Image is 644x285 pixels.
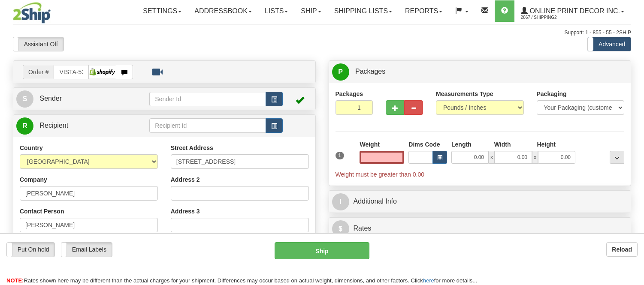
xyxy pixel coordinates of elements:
span: 2867 / Shipping2 [521,13,585,22]
a: P Packages [332,63,628,81]
span: P [332,63,349,81]
label: Put On hold [7,243,54,256]
label: Company [20,175,47,184]
span: x [489,151,495,164]
input: Enter a location [171,154,309,169]
label: Length [451,140,472,149]
img: logo2867.jpg [13,2,51,24]
label: Email Labels [61,243,112,256]
a: Reports [399,0,449,22]
span: NOTE: [6,277,24,284]
img: Shopify dev-posterja [89,66,116,78]
div: ... [610,151,624,164]
span: Order # [23,65,54,79]
div: Support: 1 - 855 - 55 - 2SHIP [13,29,631,36]
label: Address 3 [171,207,200,216]
button: Reload [606,242,638,257]
a: here [423,277,434,284]
span: $ [332,220,349,237]
a: IAdditional Info [332,193,628,210]
label: Packaging [537,90,567,98]
span: R [16,117,33,135]
label: Measurements Type [436,90,493,98]
span: x [532,151,538,164]
a: Lists [258,0,294,22]
span: Sender [39,95,62,102]
span: Online Print Decor Inc. [528,7,620,15]
label: Height [537,140,556,149]
label: Dims Code [408,140,440,149]
label: Weight [360,140,379,149]
a: R Recipient [16,117,135,135]
span: Weight must be greater than 0.00 [336,171,425,178]
a: Settings [136,0,188,22]
input: Recipient Id [149,118,266,133]
span: Packages [355,68,385,75]
b: Reload [612,246,632,253]
a: $Rates [332,220,628,237]
span: I [332,193,349,210]
label: Address 2 [171,175,200,184]
span: Recipient [39,122,68,129]
label: Advanced [588,37,631,51]
label: Country [20,144,43,152]
a: S Sender [16,90,149,108]
iframe: chat widget [624,99,643,186]
span: 1 [336,152,345,159]
a: Ship [294,0,327,22]
button: Ship [275,242,369,259]
input: Sender Id [149,92,266,106]
a: Shipping lists [328,0,399,22]
label: Assistant Off [13,37,63,51]
label: Street Address [171,144,213,152]
a: Addressbook [188,0,258,22]
label: Contact Person [20,207,64,216]
label: Packages [336,90,363,98]
span: S [16,90,33,108]
a: Online Print Decor Inc. 2867 / Shipping2 [514,0,631,22]
label: Width [494,140,511,149]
